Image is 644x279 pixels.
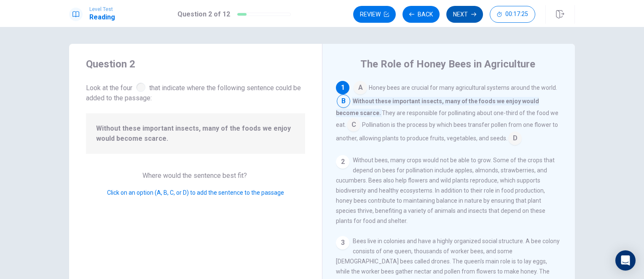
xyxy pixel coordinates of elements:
[490,6,535,23] button: 00:17:25
[354,81,367,94] span: A
[347,118,360,131] span: C
[177,9,230,19] h1: Question 2 of 12
[336,121,558,142] span: Pollination is the process by which bees transfer pollen from one flower to another, allowing pla...
[353,6,396,23] button: Review
[505,11,528,18] span: 00:17:25
[446,6,483,23] button: Next
[89,6,115,12] span: Level Test
[508,131,522,145] span: D
[402,6,440,23] button: Back
[615,250,636,271] div: Open Intercom Messenger
[89,12,115,22] h1: Reading
[336,110,558,128] span: They are responsible for pollinating about one-third of the food we eat.
[337,94,350,108] span: B
[360,57,535,71] h4: The Role of Honey Bees in Agriculture
[86,57,305,71] h4: Question 2
[96,123,295,144] span: Without these important insects, many of the foods we enjoy would become scarce.
[336,81,349,94] div: 1
[336,97,539,117] span: Without these important insects, many of the foods we enjoy would become scarce.
[336,236,349,249] div: 3
[336,157,555,224] span: Without bees, many crops would not be able to grow. Some of the crops that depend on bees for pol...
[142,172,249,180] span: Where would the sentence best fit?
[86,81,305,103] span: Look at the four that indicate where the following sentence could be added to the passage:
[107,189,284,196] span: Click on an option (A, B, C, or D) to add the sentence to the passage
[336,155,349,169] div: 2
[369,84,557,91] span: Honey bees are crucial for many agricultural systems around the world.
